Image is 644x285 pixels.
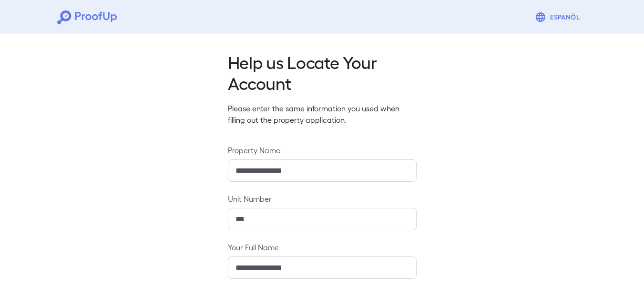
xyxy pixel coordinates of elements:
[228,193,417,204] label: Unit Number
[228,242,417,253] label: Your Full Name
[228,103,417,126] p: Please enter the same information you used when filling out the property application.
[228,51,417,93] h2: Help us Locate Your Account
[531,8,587,27] button: Espanõl
[228,145,417,156] label: Property Name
